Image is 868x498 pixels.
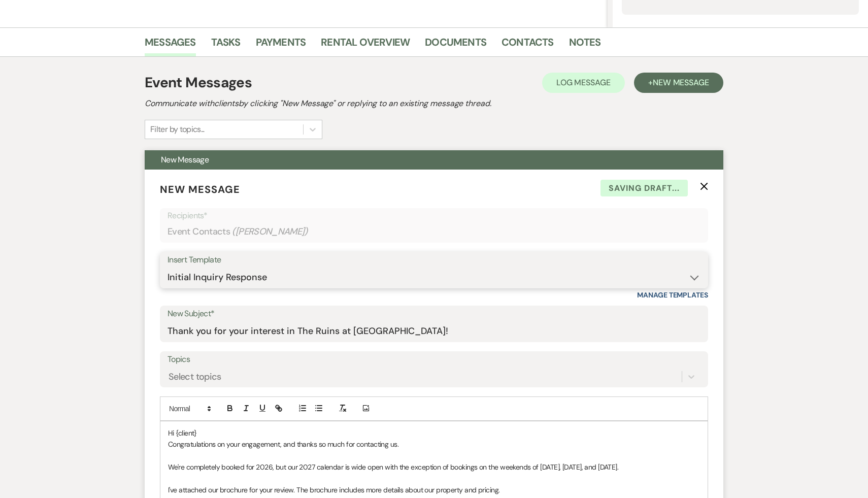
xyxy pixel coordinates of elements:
[168,209,700,222] p: Recipients*
[169,370,221,383] div: Select topics
[168,461,700,473] p: We're completely booked for 2026, but our 2027 calendar is wide open with the exception of bookin...
[637,290,708,300] a: Manage Templates
[168,222,700,242] div: Event Contacts
[168,352,700,367] label: Topics
[600,180,688,197] span: Saving draft...
[145,97,723,110] h2: Communicate with clients by clicking "New Message" or replying to an existing message thread.
[634,73,723,93] button: +New Message
[160,183,240,196] span: New Message
[168,253,700,268] div: Insert Template
[168,427,700,439] p: Hi {client}
[150,123,205,136] div: Filter by topics...
[211,34,241,56] a: Tasks
[256,34,306,56] a: Payments
[569,34,601,56] a: Notes
[321,34,410,56] a: Rental Overview
[556,77,611,88] span: Log Message
[168,439,700,450] p: Congratulations on your engagement, and thanks so much for contacting us.
[168,307,700,321] label: New Subject*
[425,34,486,56] a: Documents
[542,73,625,93] button: Log Message
[653,77,709,88] span: New Message
[145,34,196,56] a: Messages
[161,154,209,165] span: New Message
[145,72,252,93] h1: Event Messages
[232,225,308,239] span: ( [PERSON_NAME] )
[502,34,554,56] a: Contacts
[168,484,700,495] p: I've attached our brochure for your review. The brochure includes more details about our property...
